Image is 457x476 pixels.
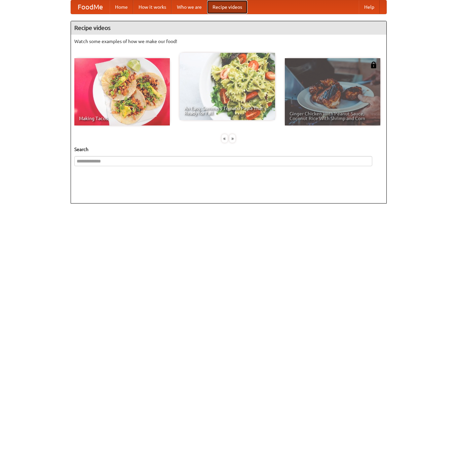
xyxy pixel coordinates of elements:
h4: Recipe videos [71,21,386,35]
span: Making Tacos [79,116,165,121]
div: « [222,134,228,143]
a: Making Tacos [74,58,170,125]
div: » [229,134,235,143]
p: Watch some examples of how we make our food! [74,38,383,45]
a: How it works [133,0,172,14]
img: 483408.png [370,62,377,68]
a: Home [110,0,133,14]
a: Who we are [172,0,207,14]
a: Help [359,0,380,14]
a: FoodMe [71,0,110,14]
a: Recipe videos [207,0,247,14]
h5: Search [74,146,383,153]
span: An Easy, Summery Tomato Pasta That's Ready for Fall [184,106,270,115]
a: An Easy, Summery Tomato Pasta That's Ready for Fall [180,53,275,120]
